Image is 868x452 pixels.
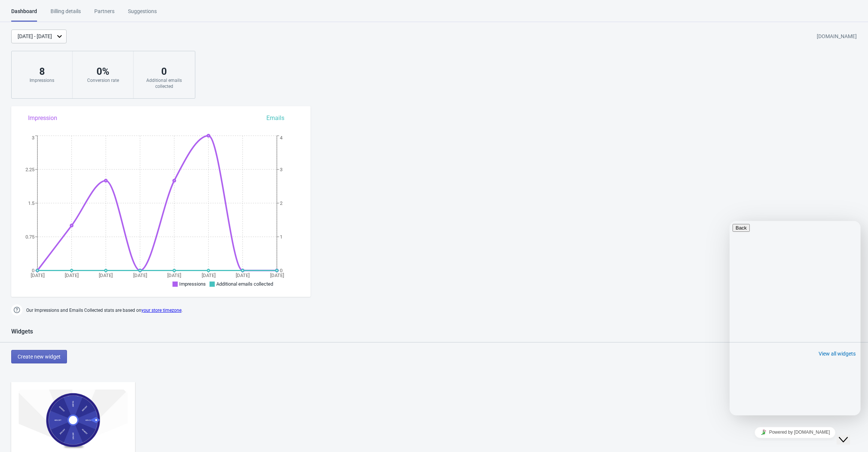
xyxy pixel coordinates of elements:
tspan: [DATE] [133,273,147,278]
tspan: 1 [280,234,282,240]
img: help.png [11,304,22,316]
div: [DATE] - [DATE] [18,33,52,40]
div: Partners [94,7,114,21]
tspan: 1.5 [28,200,34,206]
span: Our Impressions and Emails Collected stats are based on . [26,304,183,317]
a: your store timezone [141,308,181,313]
tspan: 3 [280,167,282,172]
div: [DOMAIN_NAME] [817,30,857,43]
div: Conversion rate [80,77,126,83]
div: 8 [19,65,65,77]
iframe: chat widget [730,424,861,441]
tspan: 0.75 [25,234,34,240]
tspan: [DATE] [167,273,181,278]
tspan: 0 [32,268,34,273]
div: Billing details [51,7,81,21]
iframe: chat widget [837,422,861,445]
div: Additional emails collected [141,77,187,89]
span: Create new widget [18,354,61,360]
div: Suggestions [128,7,157,21]
tspan: 2.25 [25,167,34,172]
tspan: [DATE] [236,273,250,278]
tspan: [DATE] [270,273,284,278]
span: Additional emails collected [216,281,273,287]
tspan: [DATE] [202,273,216,278]
tspan: [DATE] [65,273,79,278]
span: Impressions [179,281,206,287]
div: Impressions [19,77,65,83]
tspan: 2 [280,200,282,206]
tspan: 0 [280,268,282,273]
tspan: [DATE] [99,273,113,278]
img: classic_game.jpg [19,390,128,451]
div: 0 [141,65,187,77]
tspan: 3 [32,135,34,141]
iframe: chat widget [730,221,861,415]
div: 0 % [80,65,126,77]
div: Dashboard [11,7,37,22]
tspan: [DATE] [31,273,45,278]
tspan: 4 [280,135,283,141]
button: Create new widget [11,350,67,363]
